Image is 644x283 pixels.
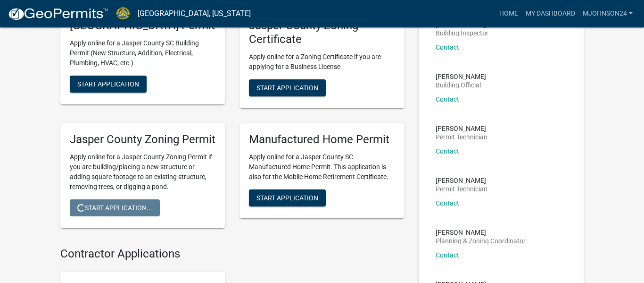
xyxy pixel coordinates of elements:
[256,84,318,91] span: Start Application
[436,186,487,192] p: Permit Technician
[70,199,160,216] button: Start Application...
[249,52,395,72] p: Apply online for a Zoning Certificate if you are applying for a Business License
[436,134,487,140] p: Permit Technician
[249,152,395,182] p: Apply online for a Jasper County SC Manufactured Home Permit. This application is also for the Mo...
[436,177,487,184] p: [PERSON_NAME]
[436,229,526,236] p: [PERSON_NAME]
[436,43,459,51] a: Contact
[70,38,216,68] p: Apply online for a Jasper County SC Building Permit (New Structure, Addition, Electrical, Plumbin...
[436,82,486,88] p: Building Official
[70,76,147,93] button: Start Application
[436,251,459,259] a: Contact
[249,189,326,206] button: Start Application
[249,133,395,146] h5: Manufactured Home Permit
[116,7,130,20] img: Jasper County, South Carolina
[60,247,405,261] h4: Contractor Applications
[436,21,488,28] p: [PERSON_NAME]
[70,152,216,192] p: Apply online for a Jasper County Zoning Permit if you are building/placing a new structure or add...
[436,125,487,132] p: [PERSON_NAME]
[256,194,318,201] span: Start Application
[495,5,522,23] a: Home
[522,5,579,23] a: My Dashboard
[249,19,395,46] h5: Jasper County Zoning Certificate
[70,133,216,146] h5: Jasper County Zoning Permit
[436,73,486,80] p: [PERSON_NAME]
[436,238,526,244] p: Planning & Zoning Coordinator
[436,147,459,155] a: Contact
[249,79,326,96] button: Start Application
[436,199,459,207] a: Contact
[77,80,139,88] span: Start Application
[138,6,251,22] a: [GEOGRAPHIC_DATA], [US_STATE]
[436,30,488,36] p: Building Inspector
[579,5,636,23] a: MJohnson24
[436,95,459,103] a: Contact
[77,204,152,211] span: Start Application...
